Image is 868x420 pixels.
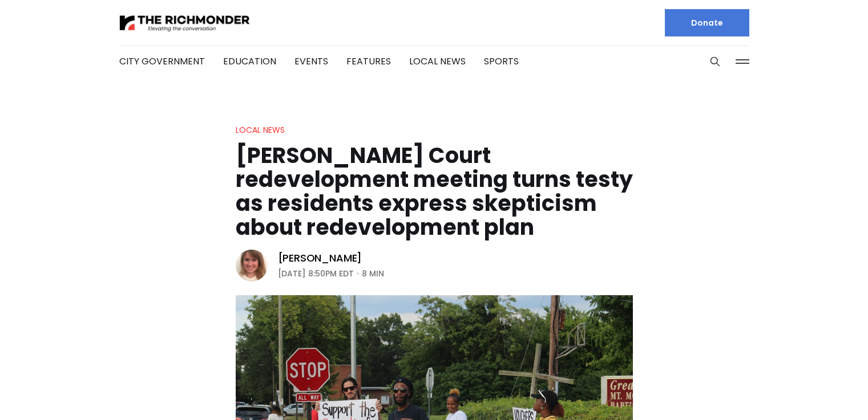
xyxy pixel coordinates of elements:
a: Local News [236,124,285,136]
a: Sports [484,55,519,68]
img: The Richmonder [119,13,251,33]
a: Local News [409,55,466,68]
a: Education [223,55,276,68]
h1: [PERSON_NAME] Court redevelopment meeting turns testy as residents express skepticism about redev... [236,144,633,239]
button: Search this site [706,53,724,70]
span: 8 min [362,267,384,280]
a: Features [346,55,391,68]
a: [PERSON_NAME] [278,251,362,265]
iframe: portal-trigger [772,364,868,420]
img: Sarah Vogelsong [236,250,268,282]
a: Donate [665,9,749,36]
a: Events [294,55,328,68]
a: City Government [119,55,205,68]
time: [DATE] 8:50PM EDT [278,267,354,280]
